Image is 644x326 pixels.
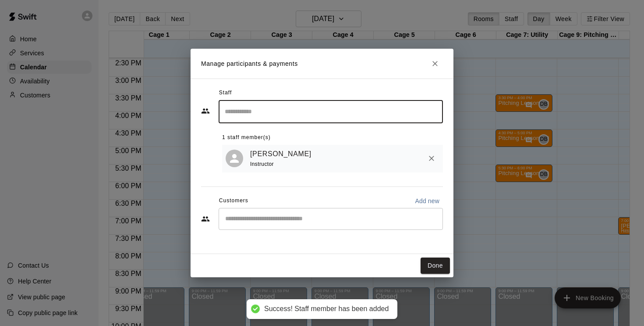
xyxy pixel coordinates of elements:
p: Add new [415,197,439,205]
svg: Customers [201,215,210,223]
span: Customers [219,194,248,208]
span: Instructor [250,161,274,167]
span: Staff [219,86,232,100]
svg: Staff [201,107,210,115]
button: Done [421,258,450,274]
p: Manage participants & payments [201,59,298,68]
span: 1 staff member(s) [222,131,271,145]
button: Close [427,56,443,72]
div: Success! Staff member has been added [264,305,389,314]
div: Start typing to search customers... [219,208,443,230]
button: Remove [424,150,439,166]
button: Add new [411,194,443,208]
a: [PERSON_NAME] [250,148,311,160]
div: Tommy Santiago [226,150,243,167]
div: Search staff [219,100,443,123]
